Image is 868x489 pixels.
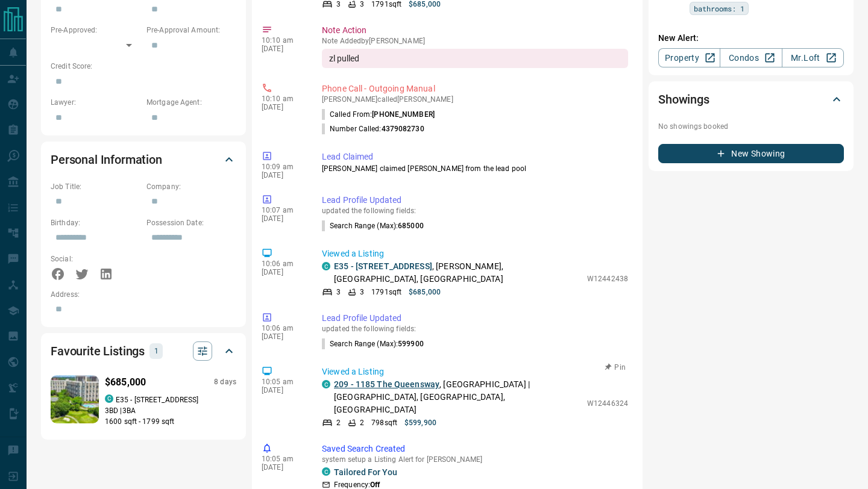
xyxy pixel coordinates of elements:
p: Called From: [322,109,435,120]
p: [DATE] [262,214,304,223]
p: Note Added by [PERSON_NAME] [322,37,628,45]
p: E35 - [STREET_ADDRESS] [116,394,198,405]
p: W12446324 [587,398,628,409]
p: $599,900 [404,417,436,428]
p: Lead Profile Updated [322,312,628,325]
h2: Favourite Listings [51,341,145,361]
p: [DATE] [262,268,304,276]
p: Credit Score: [51,61,236,72]
p: Search Range (Max) : [322,220,424,231]
p: $685,000 [409,287,441,297]
p: [PERSON_NAME] called [PERSON_NAME] [322,95,628,104]
p: , [GEOGRAPHIC_DATA] | [GEOGRAPHIC_DATA], [GEOGRAPHIC_DATA], [GEOGRAPHIC_DATA] [334,378,581,416]
div: Showings [658,85,844,114]
span: bathrooms: 1 [694,2,744,14]
strong: Off [370,481,380,489]
a: Tailored For You [334,467,397,477]
div: Favourite Listings1 [51,337,236,366]
div: zl pulled [322,49,628,68]
p: Lawyer: [51,97,140,108]
p: updated the following fields: [322,207,628,215]
p: 10:10 am [262,95,304,103]
p: 10:10 am [262,36,304,45]
a: Favourited listing$685,0008 dayscondos.caE35 - [STREET_ADDRESS]3BD |3BA1600 sqft - 1799 sqft [51,373,236,427]
span: 685000 [398,222,424,230]
span: [PHONE_NUMBER] [372,110,435,119]
span: 4379082730 [382,125,424,133]
p: 3 [360,287,364,297]
p: W12442438 [587,273,628,284]
p: system setup a Listing Alert for [PERSON_NAME] [322,455,628,464]
p: Pre-Approved: [51,25,140,36]
p: $685,000 [105,375,146,390]
p: Lead Profile Updated [322,194,628,207]
p: 798 sqft [371,417,397,428]
p: Company: [146,181,236,192]
p: Birthday: [51,217,140,228]
p: 1600 sqft - 1799 sqft [105,416,236,427]
p: Pre-Approval Amount: [146,25,236,36]
p: [DATE] [262,103,304,111]
a: E35 - [STREET_ADDRESS] [334,261,432,271]
a: Mr.Loft [782,48,844,67]
a: Property [658,48,720,67]
p: Lead Claimed [322,151,628,163]
p: Social: [51,254,140,264]
div: condos.ca [322,467,330,476]
p: 10:06 am [262,260,304,268]
p: Note Action [322,24,628,37]
p: Phone Call - Outgoing Manual [322,83,628,95]
p: [PERSON_NAME] claimed [PERSON_NAME] from the lead pool [322,163,628,174]
span: 599900 [398,340,424,348]
p: 10:06 am [262,324,304,332]
a: Condos [720,48,782,67]
p: updated the following fields: [322,325,628,333]
p: 10:05 am [262,455,304,463]
p: 1791 sqft [371,287,401,297]
p: [DATE] [262,463,304,472]
p: [DATE] [262,171,304,179]
p: [DATE] [262,386,304,394]
p: 2 [336,417,341,428]
p: 10:09 am [262,163,304,171]
p: Search Range (Max) : [322,338,424,349]
p: 3 [336,287,341,297]
p: 10:07 am [262,206,304,214]
p: No showings booked [658,121,844,132]
p: Viewed a Listing [322,366,628,378]
p: 10:05 am [262,378,304,386]
h2: Showings [658,90,709,109]
p: 3 BD | 3 BA [105,405,236,416]
p: 2 [360,417,364,428]
p: Mortgage Agent: [146,97,236,108]
button: New Showing [658,144,844,163]
div: Personal Information [51,145,236,174]
div: condos.ca [105,394,113,403]
p: , [PERSON_NAME], [GEOGRAPHIC_DATA], [GEOGRAPHIC_DATA] [334,260,581,285]
a: 209 - 1185 The Queensway [334,379,439,389]
p: [DATE] [262,332,304,341]
p: Saved Search Created [322,443,628,455]
p: Possession Date: [146,217,236,228]
div: condos.ca [322,380,330,388]
p: 1 [153,344,159,358]
p: [DATE] [262,45,304,53]
img: Favourited listing [31,375,118,423]
p: New Alert: [658,32,844,45]
p: Viewed a Listing [322,248,628,260]
h2: Personal Information [51,150,162,169]
div: condos.ca [322,262,330,270]
p: Number Called: [322,123,424,134]
p: 8 days [214,377,236,387]
p: Job Title: [51,181,140,192]
button: Pin [598,362,633,373]
p: Address: [51,289,236,300]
